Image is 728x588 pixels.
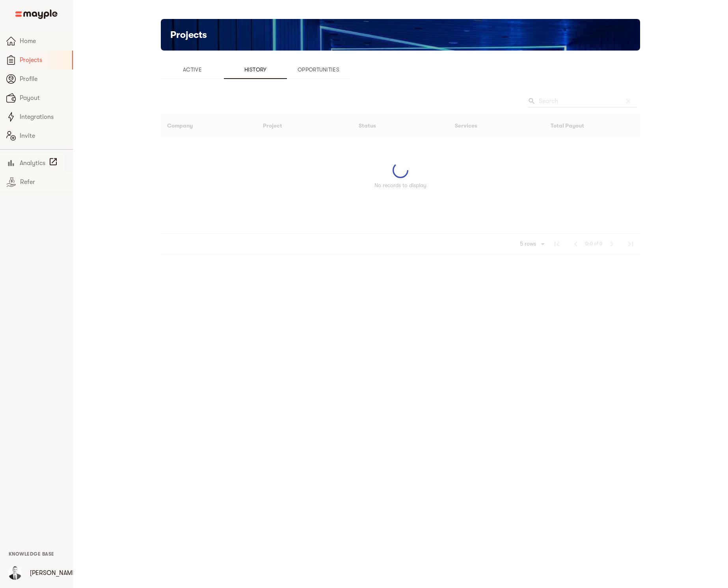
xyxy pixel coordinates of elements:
[30,568,78,578] p: [PERSON_NAME]
[15,9,58,19] img: Main logo
[20,55,66,65] span: Projects
[2,560,28,586] button: User Menu
[9,550,54,557] a: Knowledge Base
[170,28,207,41] h5: Projects
[166,65,219,74] span: Active
[689,550,728,588] iframe: Chat Widget
[9,551,54,557] span: Knowledge Base
[20,93,67,103] span: Payout
[20,177,67,187] span: Refer
[20,112,67,122] span: Integrations
[20,36,67,46] span: Home
[229,65,282,74] span: History
[20,74,67,84] span: Profile
[7,565,23,581] img: YzGHmO1kSGdVflceqAsQ
[292,65,345,74] span: Opportunities
[20,131,67,141] span: Invite
[20,158,45,168] span: Analytics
